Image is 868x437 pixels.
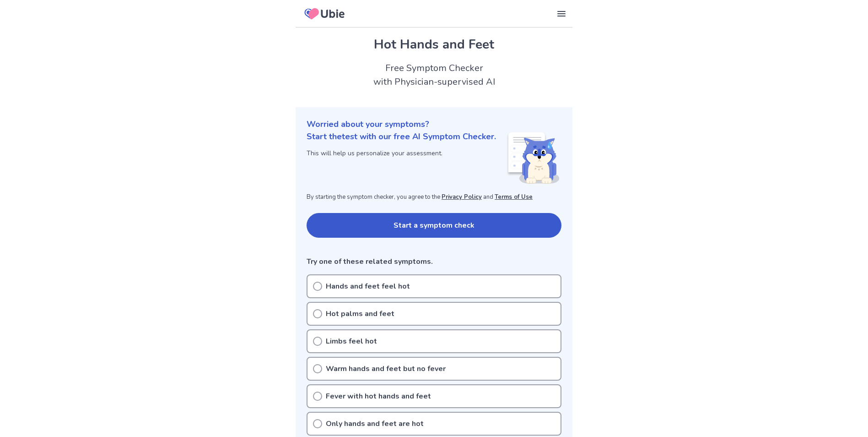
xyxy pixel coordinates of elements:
[326,418,424,429] p: Only hands and feet are hot
[307,213,561,238] button: Start a symptom check
[307,256,561,267] p: Try one of these related symptoms.
[326,281,410,292] p: Hands and feet feel hot
[326,336,377,347] p: Limbs feel hot
[296,61,572,89] h2: Free Symptom Checker with Physician-supervised AI
[326,363,446,374] p: Warm hands and feet but no fever
[442,193,482,201] a: Privacy Policy
[307,35,561,54] h1: Hot Hands and Feet
[307,131,496,143] p: Start the test with our free AI Symptom Checker.
[326,391,431,402] p: Fever with hot hands and feet
[507,132,560,184] img: Shiba
[307,118,561,131] p: Worried about your symptoms?
[307,148,496,158] p: This will help us personalize your assessment.
[495,193,533,201] a: Terms of Use
[326,308,394,319] p: Hot palms and feet
[307,193,561,202] p: By starting the symptom checker, you agree to the and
